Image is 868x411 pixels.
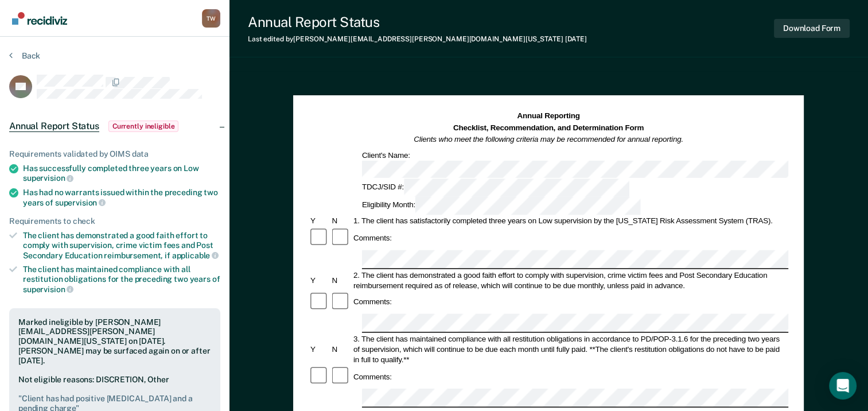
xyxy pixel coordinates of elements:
[352,371,394,382] div: Comments:
[309,216,330,226] div: Y
[23,265,220,294] div: The client has maintained compliance with all restitution obligations for the preceding two years of
[829,372,857,400] div: Open Intercom Messenger
[9,51,40,61] button: Back
[309,344,330,354] div: Y
[352,216,788,226] div: 1. The client has satisfactorily completed three years on Low supervision by the [US_STATE] Risk ...
[453,123,644,132] strong: Checklist, Recommendation, and Determination Form
[414,135,684,144] em: Clients who meet the following criteria may be recommended for annual reporting.
[23,231,220,260] div: The client has demonstrated a good faith effort to comply with supervision, crime victim fees and...
[248,35,587,43] div: Last edited by [PERSON_NAME][EMAIL_ADDRESS][PERSON_NAME][DOMAIN_NAME][US_STATE]
[360,179,631,197] div: TDCJ/SID #:
[352,270,788,290] div: 2. The client has demonstrated a good faith effort to comply with supervision, crime victim fees ...
[565,35,587,43] span: [DATE]
[352,334,788,365] div: 3. The client has maintained compliance with all restitution obligations in accordance to PD/POP-...
[9,149,220,159] div: Requirements validated by OIMS data
[330,344,352,354] div: N
[330,216,352,226] div: N
[23,164,220,183] div: Has successfully completed three years on Low
[9,216,220,226] div: Requirements to check
[248,14,587,30] div: Annual Report Status
[172,251,219,260] span: applicable
[202,9,220,28] button: Profile dropdown button
[55,198,106,207] span: supervision
[352,233,394,243] div: Comments:
[12,12,67,25] img: Recidiviz
[330,275,352,285] div: N
[23,173,73,183] span: supervision
[774,19,850,38] button: Download Form
[202,9,220,28] div: T W
[360,197,643,215] div: Eligibility Month:
[18,317,211,366] div: Marked ineligible by [PERSON_NAME][EMAIL_ADDRESS][PERSON_NAME][DOMAIN_NAME][US_STATE] on [DATE]. ...
[9,121,99,132] span: Annual Report Status
[23,285,73,294] span: supervision
[108,121,179,132] span: Currently ineligible
[23,188,220,207] div: Has had no warrants issued within the preceding two years of
[309,275,330,285] div: Y
[517,112,580,121] strong: Annual Reporting
[352,297,394,307] div: Comments:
